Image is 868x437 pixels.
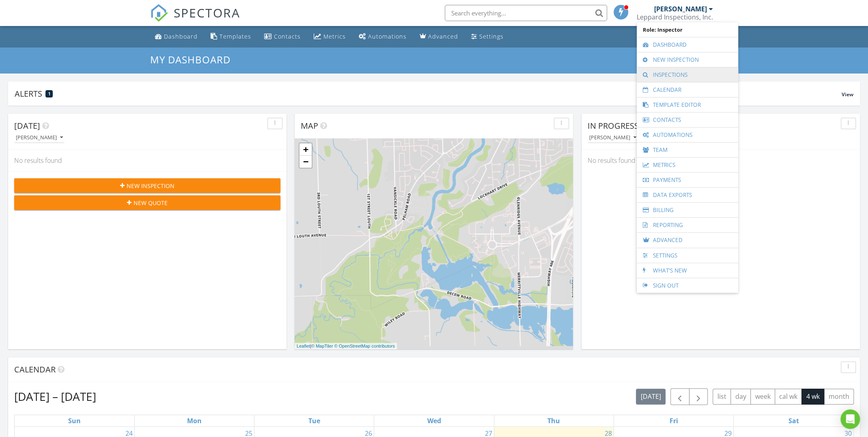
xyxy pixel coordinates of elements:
[301,120,318,131] span: Map
[368,32,407,40] div: Automations
[641,218,734,232] a: Reporting
[274,32,301,40] div: Contacts
[689,388,708,405] button: Next
[14,120,40,131] span: [DATE]
[445,5,607,21] input: Search everything...
[15,88,842,99] div: Alerts
[801,389,824,405] button: 4 wk
[297,344,310,348] a: Leaflet
[589,135,636,141] div: [PERSON_NAME]
[355,29,410,44] a: Automations (Basic)
[641,52,734,67] a: New Inspection
[840,409,860,429] div: Open Intercom Messenger
[713,389,731,405] button: list
[428,32,458,40] div: Advanced
[127,182,174,190] span: New Inspection
[14,364,56,375] span: Calendar
[668,415,680,426] a: Friday
[824,389,854,405] button: month
[641,233,734,248] a: Advanced
[174,4,240,21] span: SPECTORA
[641,22,734,37] span: Role: Inspector
[150,11,240,28] a: SPECTORA
[641,97,734,112] a: Template Editor
[307,415,322,426] a: Tuesday
[67,415,82,426] a: Sunday
[637,13,713,21] div: Leppard Inspections, Inc.
[842,91,853,98] span: View
[152,29,201,44] a: Dashboard
[14,388,96,405] h2: [DATE] – [DATE]
[636,389,666,405] button: [DATE]
[468,29,507,44] a: Settings
[295,343,397,350] div: |
[775,389,802,405] button: cal wk
[670,388,689,405] button: Previous
[334,344,395,348] a: © OpenStreetMap contributors
[641,143,734,157] a: Team
[730,389,751,405] button: day
[16,135,63,141] div: [PERSON_NAME]
[641,173,734,187] a: Payments
[207,29,254,44] a: Templates
[134,199,168,207] span: New Quote
[14,195,280,210] button: New Quote
[641,82,734,97] a: Calendar
[299,156,312,168] a: Zoom out
[150,53,230,66] span: My Dashboard
[582,149,860,171] div: No results found
[425,415,442,426] a: Wednesday
[641,188,734,202] a: Data Exports
[14,178,280,193] button: New Inspection
[641,263,734,278] a: What's New
[150,4,168,22] img: The Best Home Inspection Software - Spectora
[310,29,349,44] a: Metrics
[416,29,461,44] a: Advanced
[311,344,333,348] a: © MapTiler
[261,29,304,44] a: Contacts
[641,248,734,263] a: Settings
[323,32,346,40] div: Metrics
[14,132,65,143] button: [PERSON_NAME]
[299,143,312,156] a: Zoom in
[8,149,286,171] div: No results found
[641,67,734,82] a: Inspections
[641,278,734,293] a: Sign Out
[641,112,734,127] a: Contacts
[787,415,801,426] a: Saturday
[220,32,251,40] div: Templates
[641,203,734,217] a: Billing
[641,128,734,142] a: Automations
[546,415,562,426] a: Thursday
[750,389,775,405] button: week
[641,158,734,172] a: Metrics
[641,37,734,52] a: Dashboard
[185,415,203,426] a: Monday
[48,91,50,97] span: 1
[164,32,198,40] div: Dashboard
[588,120,639,131] span: In Progress
[654,5,707,13] div: [PERSON_NAME]
[588,132,638,143] button: [PERSON_NAME]
[479,32,504,40] div: Settings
